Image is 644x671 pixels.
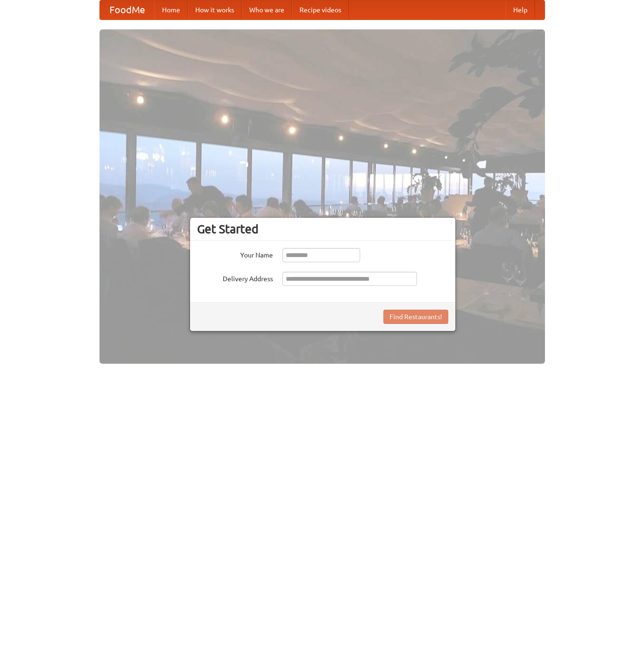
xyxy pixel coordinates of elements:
[506,0,535,19] a: Help
[188,0,242,19] a: How it works
[197,272,273,284] label: Delivery Address
[197,248,273,260] label: Your Name
[292,0,349,19] a: Recipe videos
[197,222,448,236] h3: Get Started
[154,0,188,19] a: Home
[383,310,448,324] button: Find Restaurants!
[242,0,292,19] a: Who we are
[100,0,154,19] a: FoodMe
